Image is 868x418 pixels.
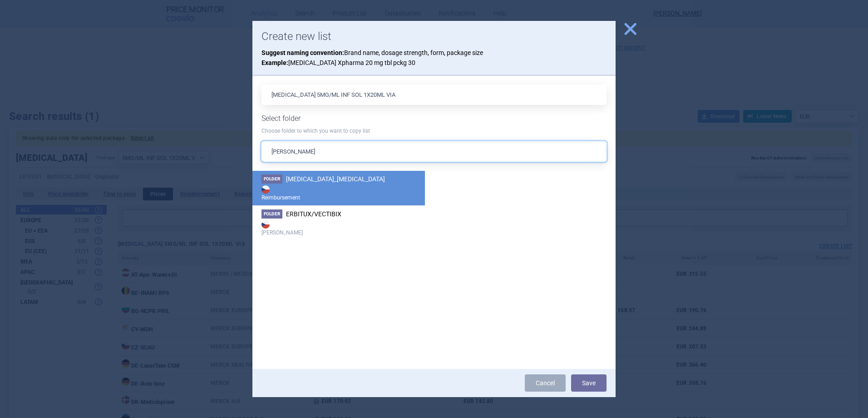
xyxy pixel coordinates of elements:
span: Folder [261,209,282,219]
button: Save [571,374,607,392]
span: Folder [261,174,282,184]
img: CZ [261,185,270,194]
a: Cancel [525,374,566,392]
strong: Suggest naming convention: [261,49,344,56]
input: Filter target folder… [261,141,607,162]
span: ERBITUX_VECTIBIX [286,175,385,183]
input: List name [261,85,607,105]
strong: [PERSON_NAME] [261,219,416,237]
p: Brand name, dosage strength, form, package size [MEDICAL_DATA] Xpharma 20 mg tbl pckg 30 [261,48,607,68]
p: Choose folder to which you want to copy list [261,127,607,135]
span: ERBITUX/VECTIBIX [286,210,341,218]
h1: Select folder [261,114,607,123]
strong: Reimbursement [261,184,416,202]
strong: Example: [261,59,288,66]
h1: Create new list [261,30,607,43]
img: CZ [261,220,270,229]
